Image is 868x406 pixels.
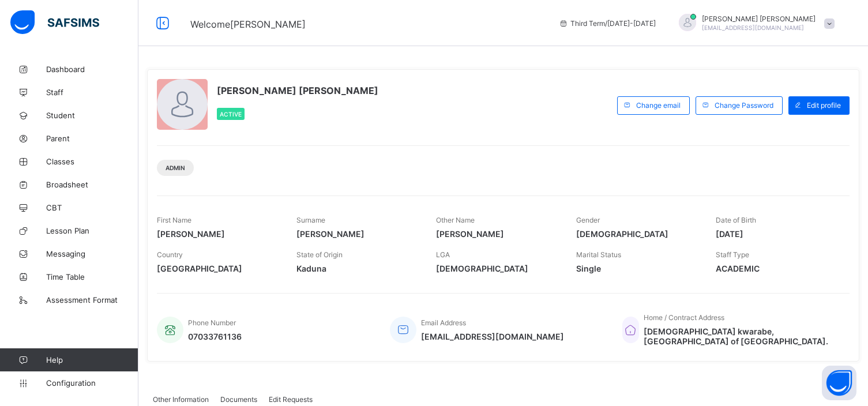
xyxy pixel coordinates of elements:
span: Broadsheet [46,180,138,189]
span: Single [576,264,698,273]
span: Edit Requests [269,395,313,404]
span: Dashboard [46,65,138,74]
span: Classes [46,157,138,166]
div: FrancisVICTOR [667,14,840,33]
span: Messaging [46,249,138,258]
span: [DATE] [716,229,838,239]
span: Gender [576,216,600,224]
span: LGA [436,250,450,259]
span: Email Address [421,318,466,327]
span: State of Origin [296,250,343,259]
span: First Name [157,216,191,224]
span: Staff Type [716,250,749,259]
span: Other Name [436,216,475,224]
span: [PERSON_NAME] [436,229,558,239]
span: [PERSON_NAME] [157,229,279,239]
span: Home / Contract Address [644,313,724,322]
span: [DEMOGRAPHIC_DATA] [576,229,698,239]
span: session/term information [559,19,656,28]
span: Admin [166,164,185,171]
span: Change Password [715,101,773,110]
span: [PERSON_NAME] [PERSON_NAME] [702,14,816,23]
span: [PERSON_NAME] [296,229,419,239]
span: CBT [46,203,138,212]
span: [PERSON_NAME] [PERSON_NAME] [217,85,378,96]
span: Kaduna [296,264,419,273]
span: Phone Number [188,318,236,327]
span: [GEOGRAPHIC_DATA] [157,264,279,273]
span: [DEMOGRAPHIC_DATA] kwarabe, [GEOGRAPHIC_DATA] of [GEOGRAPHIC_DATA]. [644,326,838,346]
span: Documents [220,395,257,404]
span: [DEMOGRAPHIC_DATA] [436,264,558,273]
span: ACADEMIC [716,264,838,273]
span: Country [157,250,183,259]
span: Change email [636,101,681,110]
span: Staff [46,88,138,97]
span: Lesson Plan [46,226,138,235]
span: [EMAIL_ADDRESS][DOMAIN_NAME] [421,332,564,341]
span: Marital Status [576,250,621,259]
span: Student [46,111,138,120]
button: Open asap [822,366,856,400]
span: Time Table [46,272,138,281]
span: [EMAIL_ADDRESS][DOMAIN_NAME] [702,24,804,31]
span: Date of Birth [716,216,756,224]
img: safsims [10,10,99,35]
span: Edit profile [807,101,841,110]
span: Welcome [PERSON_NAME] [190,18,306,30]
span: 07033761136 [188,332,242,341]
span: Assessment Format [46,295,138,304]
span: Active [220,111,242,118]
span: Parent [46,134,138,143]
span: Other Information [153,395,209,404]
span: Help [46,355,138,364]
span: Surname [296,216,325,224]
span: Configuration [46,378,138,388]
